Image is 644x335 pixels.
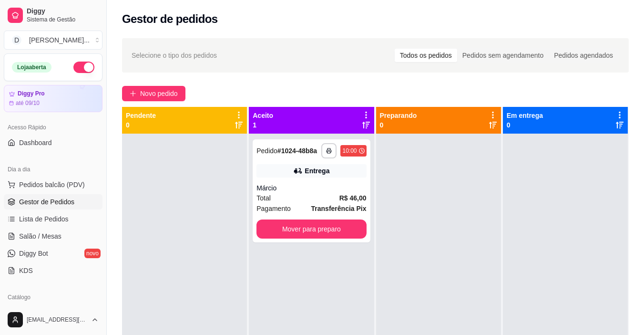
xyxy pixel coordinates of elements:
[253,111,273,120] p: Aceito
[132,50,217,61] span: Selecione o tipo dos pedidos
[140,88,178,99] span: Novo pedido
[122,11,218,27] h2: Gestor de pedidos
[256,147,277,155] span: Pedido
[339,194,367,202] strong: R$ 46,00
[126,111,156,120] p: Pendente
[311,205,367,212] strong: Transferência Pix
[256,193,271,203] span: Total
[253,120,273,130] p: 1
[19,214,69,224] span: Lista de Pedidos
[256,203,291,214] span: Pagamento
[4,85,102,112] a: Diggy Proaté 09/10
[12,62,51,73] div: Loja aberta
[380,111,417,120] p: Preparando
[4,194,102,209] a: Gestor de Pedidos
[4,162,102,177] div: Dia a dia
[4,31,102,50] button: Select a team
[130,90,136,97] span: plus
[29,35,90,45] div: [PERSON_NAME] ...
[395,49,457,62] div: Todos os pedidos
[27,316,87,324] span: [EMAIL_ADDRESS][DOMAIN_NAME]
[342,147,357,155] div: 10:00
[305,166,329,176] div: Entrega
[549,49,618,62] div: Pedidos agendados
[277,147,317,155] strong: # 1024-48b8a
[507,120,543,130] p: 0
[4,135,102,150] a: Dashboard
[4,177,102,192] button: Pedidos balcão (PDV)
[27,16,99,23] span: Sistema de Gestão
[256,220,366,239] button: Mover para preparo
[457,49,549,62] div: Pedidos sem agendamento
[18,90,45,97] article: Diggy Pro
[16,99,40,107] article: até 09/10
[19,266,33,275] span: KDS
[4,120,102,135] div: Acesso Rápido
[73,62,94,73] button: Alterar Status
[19,231,61,241] span: Salão / Mesas
[19,138,52,147] span: Dashboard
[27,7,99,16] span: Diggy
[12,35,21,45] span: D
[4,308,102,331] button: [EMAIL_ADDRESS][DOMAIN_NAME]
[4,4,102,27] a: DiggySistema de Gestão
[122,86,185,101] button: Novo pedido
[256,183,366,193] div: Márcio
[19,249,48,258] span: Diggy Bot
[19,197,74,207] span: Gestor de Pedidos
[4,211,102,227] a: Lista de Pedidos
[4,290,102,305] div: Catálogo
[126,120,156,130] p: 0
[4,229,102,244] a: Salão / Mesas
[507,111,543,120] p: Em entrega
[4,246,102,261] a: Diggy Botnovo
[4,263,102,278] a: KDS
[19,180,85,189] span: Pedidos balcão (PDV)
[380,120,417,130] p: 0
